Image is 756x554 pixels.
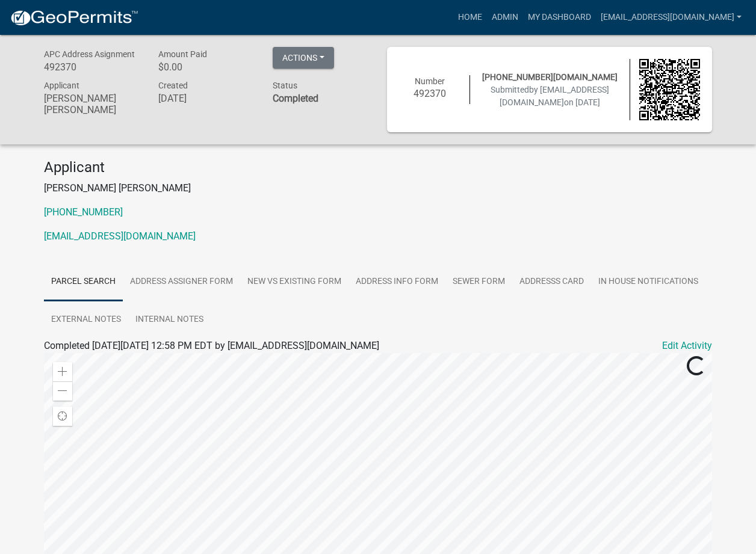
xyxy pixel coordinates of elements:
a: Parcel search [44,263,123,301]
h6: 492370 [399,88,460,99]
a: [EMAIL_ADDRESS][DOMAIN_NAME] [596,6,746,29]
a: External Notes [44,301,128,339]
a: Address Info Form [349,263,445,301]
a: My Dashboard [523,6,596,29]
a: Home [453,6,487,29]
a: Addresss Card [512,263,591,301]
a: [PHONE_NUMBER] [44,206,123,218]
img: QR code [639,59,701,120]
h6: $0.00 [158,61,255,73]
a: Internal Notes [128,301,211,339]
span: Submitted on [DATE] [491,85,609,107]
a: In house Notifications [591,263,705,301]
span: Completed [DATE][DATE] 12:58 PM EDT by [EMAIL_ADDRESS][DOMAIN_NAME] [44,340,379,351]
a: Edit Activity [662,339,712,353]
span: Status [273,81,297,90]
div: Find my location [53,407,72,426]
a: Address Assigner Form [123,263,240,301]
div: Zoom out [53,381,72,401]
p: [PERSON_NAME] [PERSON_NAME] [44,181,712,195]
a: Admin [487,6,523,29]
span: Number [415,76,445,86]
a: [EMAIL_ADDRESS][DOMAIN_NAME] [44,230,196,242]
a: Sewer Form [445,263,512,301]
button: Actions [273,47,334,69]
h4: Applicant [44,159,712,176]
h6: 492370 [44,61,140,73]
span: APC Address Asignment [44,49,135,59]
a: New vs Existing Form [240,263,349,301]
span: Applicant [44,81,79,90]
span: Amount Paid [158,49,207,59]
h6: [PERSON_NAME] [PERSON_NAME] [44,93,140,115]
strong: Completed [273,93,318,104]
span: by [EMAIL_ADDRESS][DOMAIN_NAME] [500,85,609,107]
h6: [DATE] [158,93,255,104]
span: [PHONE_NUMBER][DOMAIN_NAME] [482,72,618,82]
span: Created [158,81,188,90]
div: Zoom in [53,362,72,381]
